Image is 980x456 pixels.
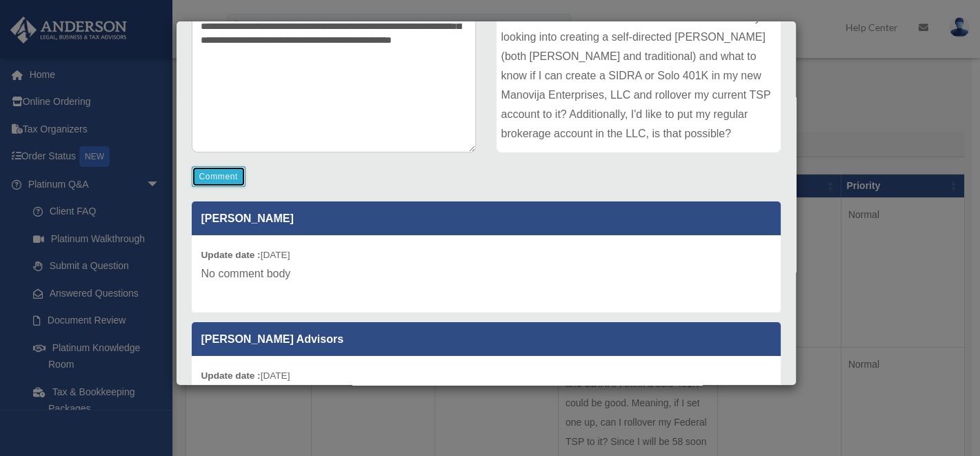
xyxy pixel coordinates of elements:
b: Update date : [201,370,261,381]
p: [PERSON_NAME] Advisors [192,322,781,356]
b: Update date : [201,250,261,260]
p: No comment body [201,264,771,284]
small: [DATE] [201,370,290,381]
small: [DATE] [201,250,290,260]
p: [PERSON_NAME] [192,201,781,235]
button: Comment [192,166,246,187]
